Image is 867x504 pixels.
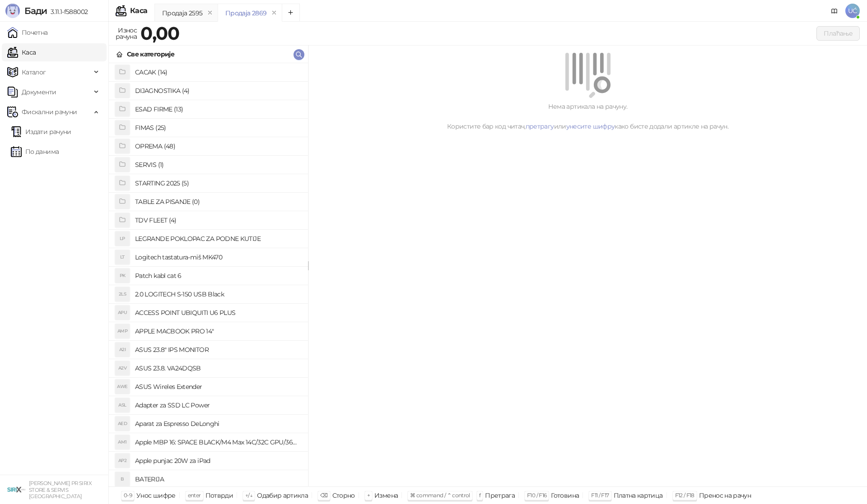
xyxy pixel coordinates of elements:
[135,287,301,301] h4: 2.0 LOGITECH S-150 USB Black
[115,435,130,449] div: AM1
[135,324,301,338] h4: APPLE MACBOOK PRO 14"
[614,490,663,501] div: Платна картица
[135,83,301,98] h4: DIJAGNOSTIKA (4)
[5,4,20,18] img: Logo
[115,361,130,375] div: A2V
[136,490,176,501] div: Унос шифре
[319,102,856,131] div: Нема артикала на рачуну. Користите бар код читач, или како бисте додали артикле на рачун.
[115,231,130,246] div: LP
[130,7,147,14] div: Каса
[114,24,139,42] div: Износ рачуна
[591,492,609,499] span: F11 / F17
[135,342,301,357] h4: ASUS 23.8" IPS MONITOR
[135,194,301,209] h4: TABLE ZA PISANJE (0)
[135,398,301,412] h4: Adapter za SSD LC Power
[320,492,327,499] span: ⌫
[135,361,301,375] h4: ASUS 23.8. VA24DQSB
[225,8,266,18] div: Продаја 2869
[282,4,300,22] button: Add tab
[479,492,480,499] span: f
[115,250,130,264] div: LT
[374,490,398,501] div: Измена
[367,492,370,499] span: +
[135,453,301,468] h4: Apple punjac 20W za iPad
[11,143,59,161] a: По данима
[845,4,860,18] span: UĆ
[526,122,554,130] a: претрагу
[135,176,301,190] h4: STARTING 2025 (5)
[140,22,179,44] strong: 0,00
[115,453,130,468] div: AP2
[7,481,25,499] img: 64x64-companyLogo-cb9a1907-c9b0-4601-bb5e-5084e694c383.png
[135,472,301,486] h4: BATERIJA
[135,65,301,79] h4: CACAK (14)
[115,379,130,394] div: AWE
[135,102,301,116] h4: ESAD FIRME (13)
[675,492,695,499] span: F12 / F18
[135,379,301,394] h4: ASUS Wireles Extender
[115,398,130,412] div: ASL
[124,492,132,499] span: 0-9
[551,490,579,501] div: Готовина
[827,4,842,18] a: Документација
[127,49,174,59] div: Све категорије
[135,139,301,153] h4: OPREMA (48)
[22,103,77,121] span: Фискални рачуни
[11,123,71,141] a: Издати рачуни
[135,435,301,449] h4: Apple MBP 16: SPACE BLACK/M4 Max 14C/32C GPU/36GB/1T-ZEE
[135,416,301,431] h4: Aparat za Espresso DeLonghi
[135,250,301,264] h4: Logitech tastatura-miš MK470
[527,492,546,499] span: F10 / F16
[115,287,130,301] div: 2LS
[7,23,48,42] a: Почетна
[485,490,515,501] div: Претрага
[109,63,308,486] div: grid
[135,268,301,283] h4: Patch kabl cat 6
[205,490,233,501] div: Потврди
[816,26,860,41] button: Плаћање
[22,63,46,81] span: Каталог
[699,490,751,501] div: Пренос на рачун
[245,492,252,499] span: ↑/↓
[135,213,301,227] h4: TDV FLEET (4)
[24,5,47,16] span: Бади
[188,492,201,499] span: enter
[115,268,130,283] div: PK
[135,120,301,135] h4: FIMAS (25)
[7,43,36,61] a: Каса
[115,342,130,357] div: A2I
[135,157,301,172] h4: SERVIS (1)
[115,416,130,431] div: AED
[162,8,202,18] div: Продаја 2595
[566,122,615,130] a: унесите шифру
[115,472,130,486] div: B
[29,480,92,499] small: [PERSON_NAME] PR SIRIX STORE & SERVIS [GEOGRAPHIC_DATA]
[268,9,280,17] button: remove
[410,492,470,499] span: ⌘ command / ⌃ control
[115,305,130,320] div: APU
[204,9,216,17] button: remove
[135,305,301,320] h4: ACCESS POINT UBIQUITI U6 PLUS
[257,490,308,501] div: Одабир артикла
[115,324,130,338] div: AMP
[332,490,355,501] div: Сторно
[22,83,56,101] span: Документи
[135,231,301,246] h4: LEGRANDE POKLOPAC ZA PODNE KUTIJE
[47,8,88,16] span: 3.11.1-f588002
